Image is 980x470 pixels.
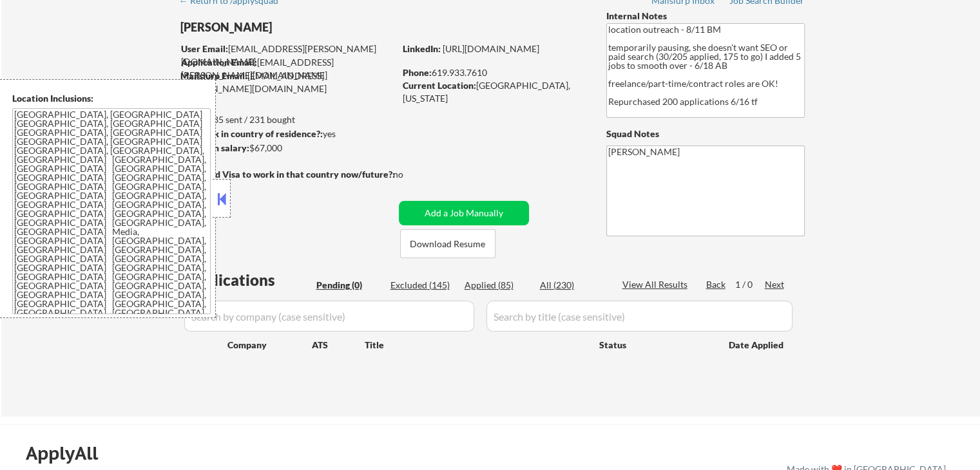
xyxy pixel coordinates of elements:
strong: Will need Visa to work in that country now/future?: [180,169,395,180]
strong: User Email: [181,43,228,54]
strong: Phone: [403,67,432,78]
input: Search by company (case sensitive) [184,301,474,332]
div: Company [227,339,312,352]
button: Add a Job Manually [399,201,529,225]
div: Title [365,339,587,352]
div: Back [706,278,727,291]
strong: LinkedIn: [403,43,441,54]
div: Location Inclusions: [12,92,211,105]
div: ApplyAll [26,442,113,464]
div: [GEOGRAPHIC_DATA], [US_STATE] [403,79,585,104]
div: [EMAIL_ADDRESS][PERSON_NAME][DOMAIN_NAME] [180,70,394,95]
input: Search by title (case sensitive) [486,301,793,332]
div: View All Results [622,278,691,291]
strong: Current Location: [403,80,476,91]
div: 85 sent / 231 bought [180,113,394,126]
strong: Mailslurp Email: [180,70,247,81]
div: Excluded (145) [390,279,455,292]
div: Applied (85) [465,279,529,292]
div: 619.933.7610 [403,66,585,79]
div: [PERSON_NAME] [180,19,445,35]
div: Squad Notes [606,127,805,140]
strong: Application Email: [181,57,257,68]
div: Internal Notes [606,10,805,23]
div: Next [765,278,785,291]
div: Pending (0) [316,279,381,292]
div: Status [599,333,710,356]
div: [EMAIL_ADDRESS][PERSON_NAME][DOMAIN_NAME] [181,42,394,68]
div: yes [180,127,390,140]
strong: Can work in country of residence?: [180,128,323,139]
div: ATS [312,339,365,352]
div: 1 / 0 [735,278,765,291]
a: [URL][DOMAIN_NAME] [443,43,539,54]
div: Applications [184,272,312,288]
div: All (230) [540,279,604,292]
button: Download Resume [400,229,495,258]
div: no [393,168,430,181]
div: Date Applied [729,339,785,352]
div: $67,000 [180,142,394,155]
div: [EMAIL_ADDRESS][PERSON_NAME][DOMAIN_NAME] [181,56,394,81]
